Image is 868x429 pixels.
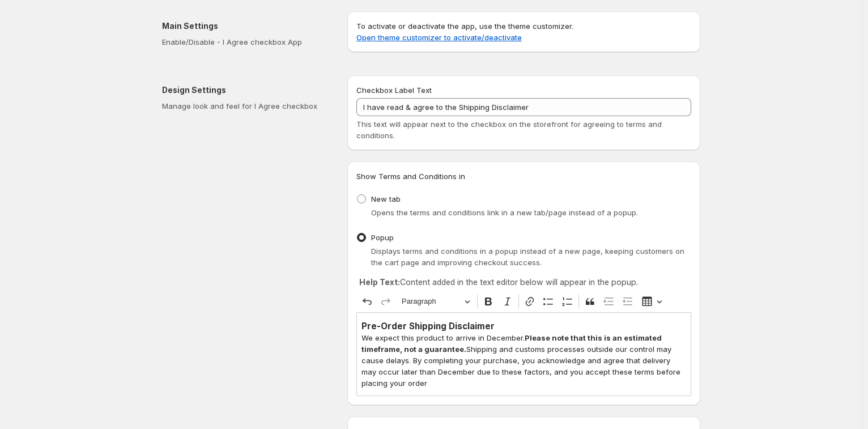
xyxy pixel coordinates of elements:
iframe: Tidio Chat [713,356,863,409]
span: Paragraph [402,295,461,308]
span: Show Terms and Conditions in [356,172,465,181]
p: Enable/Disable - I Agree checkbox App [162,36,329,48]
p: Manage look and feel for I Agree checkbox [162,100,329,112]
div: Editor editing area: main. Press Alt+0 for help. [356,312,691,396]
button: Paragraph, Heading [397,293,475,311]
a: Open theme customizer to activate/deactivate [356,33,522,42]
span: Displays terms and conditions in a popup instead of a new page, keeping customers on the cart pag... [371,247,684,267]
span: Opens the terms and conditions link in a new tab/page instead of a popup. [371,208,638,217]
h2: Main Settings [162,20,329,32]
span: Popup [371,233,394,242]
strong: Help Text: [359,277,400,287]
div: Editor toolbar [356,291,691,312]
p: Content added in the text editor below will appear in the popup. [359,277,688,288]
p: To activate or deactivate the app, use the theme customizer. [356,20,691,43]
p: We expect this product to arrive in December. Shipping and customs processes outside our control ... [361,332,686,389]
h2: Design Settings [162,84,329,96]
span: New tab [371,194,401,203]
span: Checkbox Label Text [356,86,432,95]
h3: Pre-Order Shipping Disclaimer [361,321,686,332]
span: This text will appear next to the checkbox on the storefront for agreeing to terms and conditions. [356,120,662,140]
